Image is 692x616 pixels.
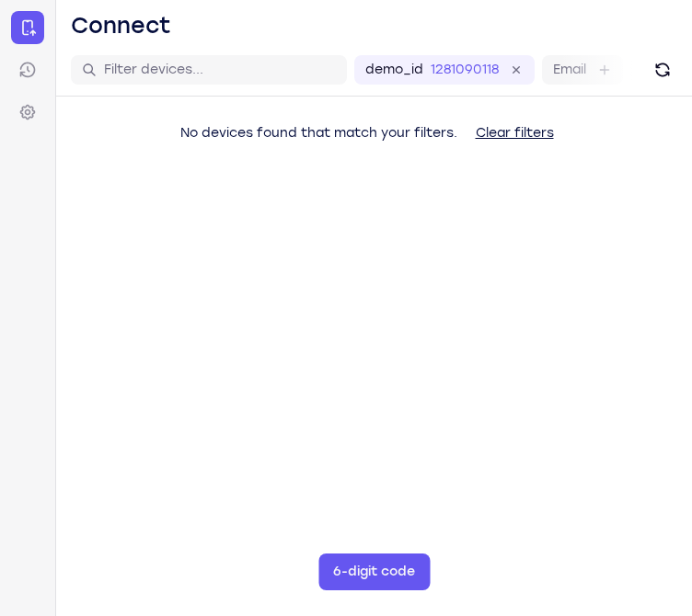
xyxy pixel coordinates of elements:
[553,61,586,79] label: Email
[180,125,457,141] span: No devices found that match your filters.
[648,55,677,85] button: Refresh
[318,553,430,590] button: 6-digit code
[104,61,336,79] input: Filter devices...
[11,96,44,129] a: Settings
[11,11,44,44] a: Connect
[365,61,423,79] label: demo_id
[461,115,569,152] button: Clear filters
[71,11,171,40] h1: Connect
[11,53,44,86] a: Sessions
